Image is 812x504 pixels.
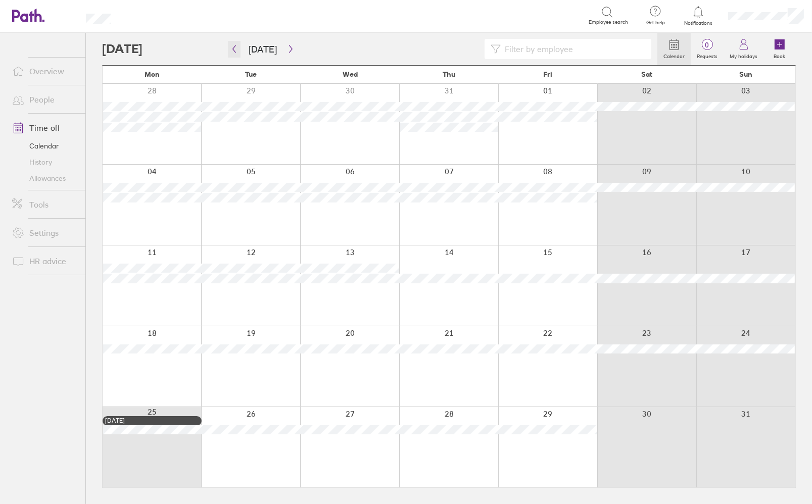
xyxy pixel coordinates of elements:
[4,138,85,154] a: Calendar
[657,33,691,65] a: Calendar
[639,20,672,26] span: Get help
[682,5,715,26] a: Notifications
[145,70,160,78] span: Mon
[682,20,715,26] span: Notifications
[4,223,85,243] a: Settings
[724,51,763,60] label: My holidays
[642,70,653,78] span: Sat
[4,118,85,138] a: Time off
[4,89,85,110] a: People
[501,39,645,59] input: Filter by employee
[241,41,285,58] button: [DATE]
[4,251,85,271] a: HR advice
[443,70,455,78] span: Thu
[544,70,553,78] span: Fri
[724,33,763,65] a: My holidays
[739,70,752,78] span: Sun
[4,61,85,81] a: Overview
[245,70,257,78] span: Tue
[138,11,164,20] div: Search
[657,51,691,60] label: Calendar
[768,51,792,60] label: Book
[105,417,199,424] div: [DATE]
[4,194,85,215] a: Tools
[691,33,724,65] a: 0Requests
[4,154,85,170] a: History
[691,51,724,60] label: Requests
[691,41,724,49] span: 0
[589,19,628,25] span: Employee search
[763,33,796,65] a: Book
[343,70,358,78] span: Wed
[4,170,85,186] a: Allowances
